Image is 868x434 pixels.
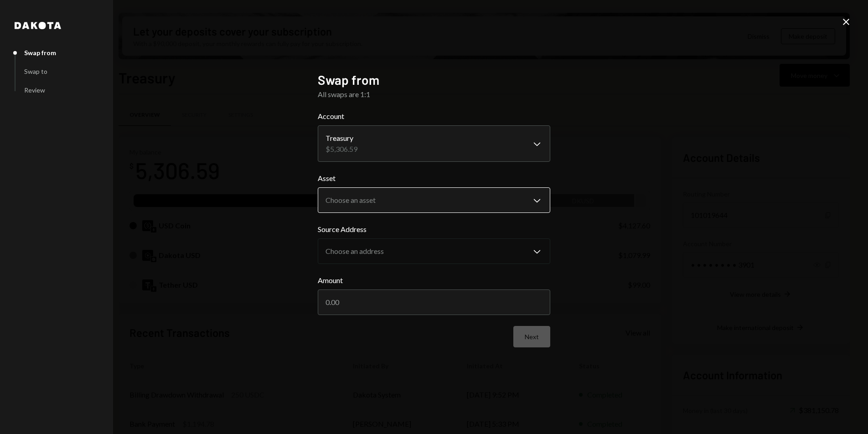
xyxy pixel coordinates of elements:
[318,275,550,286] label: Amount
[24,67,47,75] div: Swap to
[318,71,550,89] h2: Swap from
[318,111,550,122] label: Account
[318,173,550,184] label: Asset
[318,224,550,235] label: Source Address
[318,125,550,162] button: Account
[318,289,550,315] input: 0.00
[318,238,550,264] button: Source Address
[24,86,45,94] div: Review
[318,187,550,213] button: Asset
[318,89,550,100] div: All swaps are 1:1
[24,49,56,57] div: Swap from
